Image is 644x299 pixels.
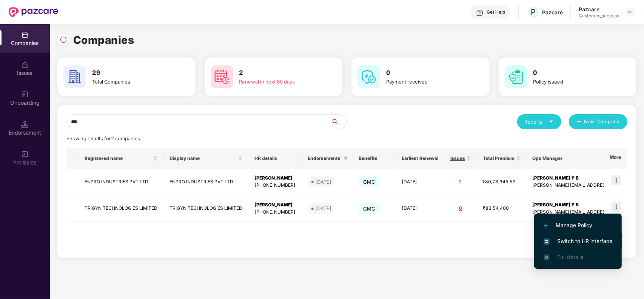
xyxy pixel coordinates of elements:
[344,156,348,161] span: filter
[477,148,527,169] th: Total Premium
[533,68,615,78] h3: 0
[576,119,581,125] span: plus
[359,203,380,214] span: GMC
[66,136,141,141] span: Showing results for
[505,65,527,88] img: svg+xml;base64,PHN2ZyB4bWxucz0iaHR0cDovL3d3dy53My5vcmcvMjAwMC9zdmciIHdpZHRoPSI2MCIgaGVpZ2h0PSI2MC...
[450,178,471,186] div: 0
[315,204,331,212] div: [DATE]
[254,201,296,209] div: [PERSON_NAME]
[611,175,621,185] img: icon
[396,195,444,222] td: [DATE]
[353,148,396,169] th: Benefits
[386,68,468,78] h3: 0
[111,136,141,141] span: 2 companies.
[163,148,248,169] th: Display name
[21,150,29,158] img: svg+xml;base64,PHN2ZyB3aWR0aD0iMjAiIGhlaWdodD0iMjAiIHZpZXdCb3g9IjAgMCAyMCAyMCIgZmlsbD0ibm9uZSIgeG...
[254,209,296,216] div: [PHONE_NUMBER]
[331,119,346,125] span: search
[211,65,233,88] img: svg+xml;base64,PHN2ZyB4bWxucz0iaHR0cDovL3d3dy53My5vcmcvMjAwMC9zdmciIHdpZHRoPSI2MCIgaGVpZ2h0PSI2MC...
[549,119,554,124] span: caret-down
[239,68,321,78] h3: 2
[21,31,29,39] img: svg+xml;base64,PHN2ZyBpZD0iQ29tcGFuaWVzIiB4bWxucz0iaHR0cDovL3d3dy53My5vcmcvMjAwMC9zdmciIHdpZHRoPS...
[79,148,163,169] th: Registered name
[79,195,163,222] td: TRIGYN TECHNOLOGIES LIMITED
[579,6,619,13] div: Pazcare
[604,148,627,169] th: More
[85,155,152,161] span: Registered name
[254,175,296,182] div: [PERSON_NAME]
[544,223,548,228] img: svg+xml;base64,PHN2ZyB4bWxucz0iaHR0cDovL3d3dy53My5vcmcvMjAwMC9zdmciIHdpZHRoPSIxMi4yMDEiIGhlaWdodD...
[557,254,583,260] span: Full details
[450,155,465,161] span: Issues
[533,78,615,85] div: Policy issued
[359,177,380,187] span: GMC
[248,148,302,169] th: HR details
[79,169,163,195] td: ENPRO INDUSTRIES PVT LTD
[544,239,550,245] img: svg+xml;base64,PHN2ZyB4bWxucz0iaHR0cDovL3d3dy53My5vcmcvMjAwMC9zdmciIHdpZHRoPSIxNiIgaGVpZ2h0PSIxNi...
[163,195,248,222] td: TRIGYN TECHNOLOGIES LIMITED
[21,91,29,98] img: svg+xml;base64,PHN2ZyB3aWR0aD0iMjAiIGhlaWdodD0iMjAiIHZpZXdCb3g9IjAgMCAyMCAyMCIgZmlsbD0ibm9uZSIgeG...
[163,169,248,195] td: ENPRO INDUSTRIES PVT LTD
[544,254,550,260] img: svg+xml;base64,PHN2ZyB4bWxucz0iaHR0cDovL3d3dy53My5vcmcvMjAwMC9zdmciIHdpZHRoPSIxNi4zNjMiIGhlaWdodD...
[239,78,321,85] div: Renewal in next 60 days
[611,201,621,212] img: icon
[569,114,627,129] button: plusNew Company
[396,148,444,169] th: Earliest Renewal
[342,154,350,163] span: filter
[21,121,29,128] img: svg+xml;base64,PHN2ZyB3aWR0aD0iMTQuNSIgaGVpZ2h0PSIxNC41IiB2aWV3Qm94PSIwIDAgMTYgMTYiIGZpbGw9Im5vbm...
[357,65,380,88] img: svg+xml;base64,PHN2ZyB4bWxucz0iaHR0cDovL3d3dy53My5vcmcvMjAwMC9zdmciIHdpZHRoPSI2MCIgaGVpZ2h0PSI2MC...
[92,68,174,78] h3: 29
[9,7,58,17] img: New Pazcare Logo
[450,205,471,212] div: 0
[627,9,633,15] img: svg+xml;base64,PHN2ZyBpZD0iRHJvcGRvd24tMzJ4MzIiIHhtbG5zPSJodHRwOi8vd3d3LnczLm9yZy8yMDAwL3N2ZyIgd2...
[483,205,521,212] div: ₹83,54,400
[544,221,612,229] span: Manage Policy
[584,118,620,125] span: New Company
[63,65,86,88] img: svg+xml;base64,PHN2ZyB4bWxucz0iaHR0cDovL3d3dy53My5vcmcvMjAwMC9zdmciIHdpZHRoPSI2MCIgaGVpZ2h0PSI2MC...
[444,148,477,169] th: Issues
[60,36,67,43] img: svg+xml;base64,PHN2ZyBpZD0iUmVsb2FkLTMyeDMyIiB4bWxucz0iaHR0cDovL3d3dy53My5vcmcvMjAwMC9zdmciIHdpZH...
[396,169,444,195] td: [DATE]
[386,78,468,85] div: Payment received
[483,155,515,161] span: Total Premium
[579,13,619,19] div: Customer_success
[476,9,484,17] img: svg+xml;base64,PHN2ZyBpZD0iSGVscC0zMngzMiIgeG1sbnM9Imh0dHA6Ly93d3cudzMub3JnLzIwMDAvc3ZnIiB3aWR0aD...
[315,178,331,186] div: [DATE]
[73,32,134,48] h1: Companies
[531,8,536,17] span: P
[21,61,29,68] img: svg+xml;base64,PHN2ZyBpZD0iSXNzdWVzX2Rpc2FibGVkIiB4bWxucz0iaHR0cDovL3d3dy53My5vcmcvMjAwMC9zdmciIH...
[331,114,347,129] button: search
[542,9,563,16] div: Pazcare
[487,9,505,15] div: Get Help
[308,155,340,161] span: Endorsements
[525,118,554,125] div: Reports
[544,237,612,245] span: Switch to HR interface
[254,182,296,189] div: [PHONE_NUMBER]
[483,178,521,186] div: ₹80,78,945.52
[169,155,237,161] span: Display name
[92,78,174,85] div: Total Companies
